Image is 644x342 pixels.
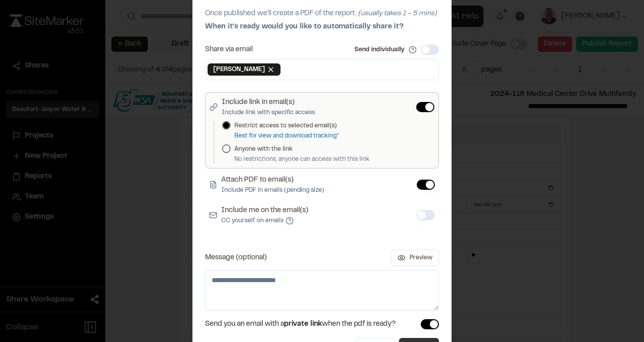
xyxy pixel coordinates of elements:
[391,250,439,266] button: Preview
[221,205,308,225] label: Include me on the email(s)
[205,46,253,53] label: Share via email
[221,175,324,195] label: Attach PDF to email(s)
[205,254,267,261] label: Message (optional)
[222,97,315,117] label: Include link in email(s)
[284,321,322,327] span: private link
[234,131,339,141] p: Best for view and download tracking*
[234,121,339,130] label: Restrict access to selected email(s)
[205,8,439,19] p: Once published we'll create a PDF of the report.
[221,216,308,225] p: CC yourself on emails
[205,24,404,30] span: When it's ready would you like to automatically share it?
[234,145,370,154] label: Anyone with the link
[213,65,265,74] span: [PERSON_NAME]
[354,45,405,54] label: Send individually
[221,186,324,195] p: Include PDF in emails (pending size)
[205,319,396,330] span: Send you an email with a when the pdf is ready?
[234,155,370,164] p: No restrictions, anyone can access with this link
[358,11,437,17] span: (usually takes 1 - 5 mins)
[286,217,294,225] button: Include me on the email(s)CC yourself on emails
[222,108,315,117] p: Include link with specific access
